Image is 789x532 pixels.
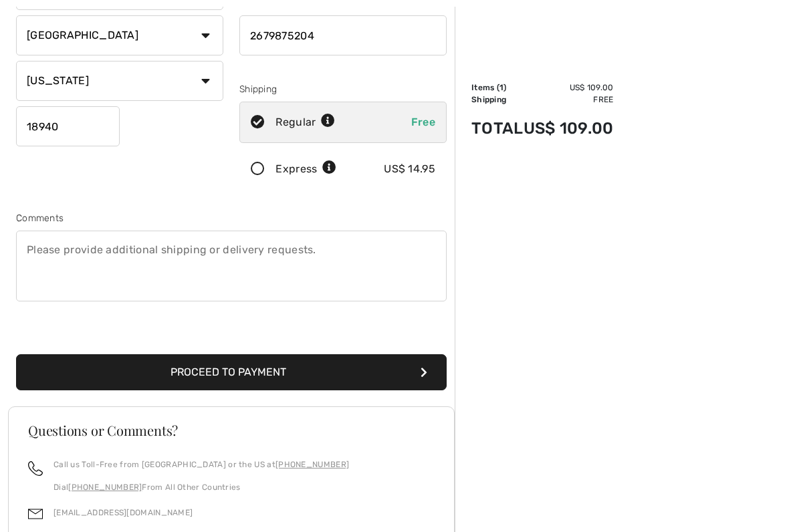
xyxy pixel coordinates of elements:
input: Mobile [239,16,447,56]
div: Comments [16,212,447,226]
img: email [28,507,43,522]
div: US$ 14.95 [384,162,435,178]
div: Express [275,162,336,178]
td: Shipping [471,94,524,106]
td: Total [471,106,524,151]
span: 1 [499,83,503,92]
h3: Questions or Comments? [28,424,435,438]
a: [PHONE_NUMBER] [275,460,349,470]
span: Free [411,116,435,129]
input: Zip/Postal Code [16,107,120,147]
p: Dial From All Other Countries [53,482,349,494]
button: Proceed to Payment [16,355,447,391]
div: Regular [275,115,335,131]
td: Free [524,94,614,106]
p: Call us Toll-Free from [GEOGRAPHIC_DATA] or the US at [53,459,349,471]
a: [EMAIL_ADDRESS][DOMAIN_NAME] [53,509,193,518]
a: [PHONE_NUMBER] [68,483,142,493]
img: call [28,462,43,477]
div: Shipping [239,83,447,97]
td: US$ 109.00 [524,82,614,94]
td: Items ( ) [471,82,524,94]
td: US$ 109.00 [524,106,614,151]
